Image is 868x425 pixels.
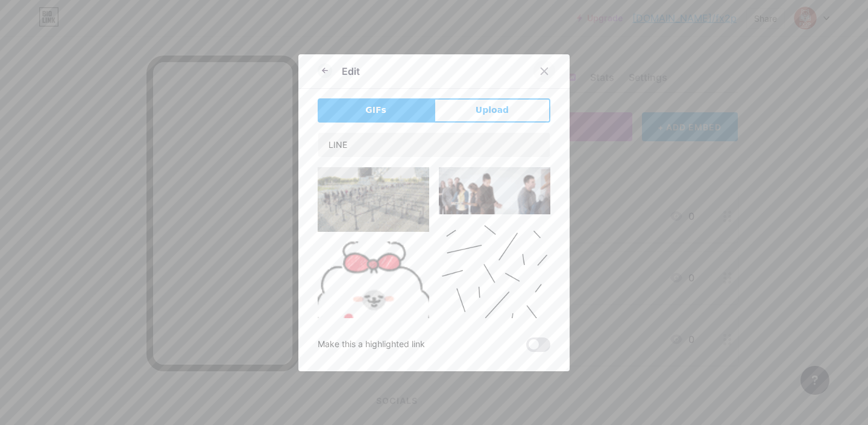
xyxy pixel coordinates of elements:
div: Edit [342,64,360,78]
button: GIFs [318,98,434,123]
img: Gihpy [439,167,550,214]
div: Make this a highlighted link [318,337,425,352]
button: Upload [434,98,550,123]
span: GIFs [365,104,386,117]
input: Search [318,133,550,157]
img: Gihpy [439,224,550,336]
img: Gihpy [318,241,429,353]
span: Upload [476,104,509,117]
img: Gihpy [318,167,429,232]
